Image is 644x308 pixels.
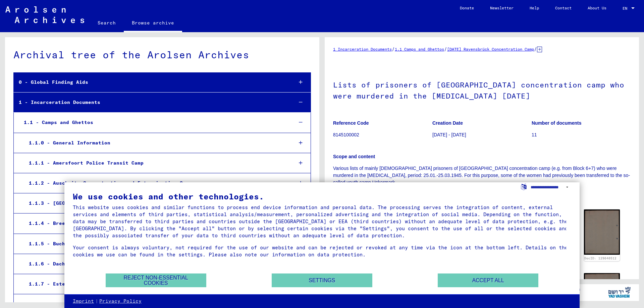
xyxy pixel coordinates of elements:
a: 1 Incarceration Documents [333,47,392,52]
div: 1 - Incarceration Documents [14,96,288,109]
div: 1.1 - Camps and Ghettos [19,116,288,129]
p: [DATE] - [DATE] [432,131,531,138]
a: [DATE] Ravensbrück Concentration Camp [447,47,534,52]
div: 0 - Global Finding Aids [14,76,288,89]
a: Privacy Policy [99,298,142,305]
b: Creation Date [432,120,463,126]
div: This website uses cookies and similar functions to process end device information and personal da... [73,204,571,239]
div: 1.1.0 - General Information [24,136,288,149]
b: Scope and content [333,154,375,159]
a: Imprint [73,298,94,305]
span: / [392,46,395,52]
button: Reject non-essential cookies [106,273,206,287]
b: Reference Code [333,120,369,126]
div: 1.1.6 - Dachau Concentration Camp [24,257,288,270]
span: / [534,46,537,52]
p: 8145100002 [333,131,432,138]
a: Search [90,15,124,31]
p: Various lists of mainly [DEMOGRAPHIC_DATA] prisoners of [GEOGRAPHIC_DATA] concentration camp (e.g... [333,165,631,186]
img: 002.jpg [584,209,620,255]
span: EN [623,6,630,11]
div: 1.1.5 - Buchenwald Concentration Camp [24,237,288,250]
div: 1.1.1 - Amersfoort Police Transit Camp [24,157,288,170]
div: 1.1.2 - Auschwitz Concentration and Extermination Camp [24,177,288,190]
span: / [444,46,447,52]
div: We use cookies and other technologies. [73,192,571,200]
div: Archival tree of the Arolsen Archives [13,47,311,62]
button: Accept all [438,273,538,287]
b: Number of documents [532,120,582,126]
img: Arolsen_neg.svg [5,6,84,23]
img: yv_logo.png [607,284,632,301]
div: Your consent is always voluntary, not required for the use of our website and can be rejected or ... [73,244,571,258]
p: 11 [532,131,631,138]
div: 1.1.3 - [GEOGRAPHIC_DATA]-Belsen Concentration Camp [24,197,288,210]
div: 1.1.4 - Breendonk Transit Camp [24,217,288,230]
button: Settings [272,273,372,287]
a: 1.1 Camps and Ghettos [395,47,444,52]
a: DocID: 129640512 [584,256,616,260]
a: Browse archive [124,15,182,32]
h1: Lists of prisoners of [GEOGRAPHIC_DATA] concentration camp who were murdered in the [MEDICAL_DATA... [333,69,631,110]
